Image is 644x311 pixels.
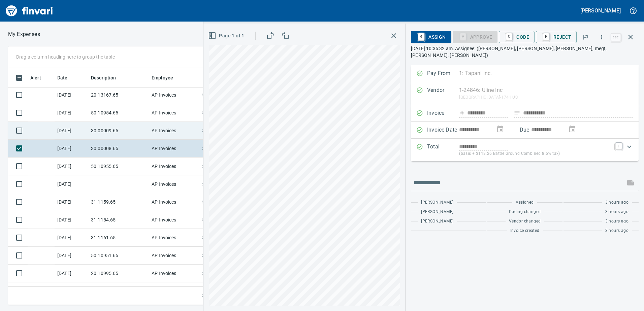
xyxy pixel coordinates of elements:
[55,86,88,104] td: [DATE]
[55,104,88,122] td: [DATE]
[202,216,205,223] span: $
[88,211,149,229] td: 31.1154.65
[8,30,40,38] p: My Expenses
[55,211,88,229] td: [DATE]
[55,282,88,300] td: [DATE]
[541,31,571,43] span: Reject
[202,270,205,277] span: $
[88,86,149,104] td: 20.13167.65
[55,122,88,140] td: [DATE]
[149,247,199,265] td: AP Invoices
[88,282,149,300] td: 50.10006.65
[580,7,621,14] h5: [PERSON_NAME]
[55,158,88,175] td: [DATE]
[207,30,247,42] button: Page 1 of 1
[149,140,199,158] td: AP Invoices
[149,265,199,282] td: AP Invoices
[210,32,244,40] span: Page 1 of 1
[149,86,199,104] td: AP Invoices
[510,228,540,234] span: Invoice created
[605,218,629,225] span: 3 hours ago
[421,218,453,225] span: [PERSON_NAME]
[609,29,639,45] span: Close invoice
[579,5,622,16] button: [PERSON_NAME]
[149,158,199,175] td: AP Invoices
[91,74,116,82] span: Description
[506,33,512,40] a: C
[202,292,205,299] span: $
[91,74,125,82] span: Description
[55,247,88,265] td: [DATE]
[149,104,199,122] td: AP Invoices
[421,199,453,206] span: [PERSON_NAME]
[421,209,453,215] span: [PERSON_NAME]
[605,228,629,234] span: 3 hours ago
[453,34,498,39] div: Coding Required
[57,74,76,82] span: Date
[149,122,199,140] td: AP Invoices
[202,92,205,98] span: $
[152,74,182,82] span: Employee
[202,163,205,170] span: $
[594,30,609,44] button: More
[88,229,149,247] td: 31.1161.65
[149,229,199,247] td: AP Invoices
[88,122,149,140] td: 30.00009.65
[8,30,40,38] nav: breadcrumb
[57,74,68,82] span: Date
[536,31,577,43] button: RReject
[411,139,639,161] div: Expand
[55,193,88,211] td: [DATE]
[202,145,205,152] span: $
[411,31,451,43] button: RAssign
[202,127,205,134] span: $
[55,229,88,247] td: [DATE]
[202,199,205,205] span: $
[615,143,622,149] a: T
[152,74,173,82] span: Employee
[578,30,593,44] button: Flag
[202,181,205,187] span: $
[55,265,88,282] td: [DATE]
[411,45,639,59] p: [DATE] 10:35:32 am. Assignee: ([PERSON_NAME], [PERSON_NAME], [PERSON_NAME], megt, [PERSON_NAME], ...
[509,218,541,225] span: Vendor changed
[88,193,149,211] td: 31.1159.65
[30,74,41,82] span: Alert
[543,33,549,40] a: R
[88,140,149,158] td: 30.00008.65
[504,31,529,43] span: Code
[202,234,205,241] span: $
[459,150,611,157] p: (basis + $118.26 Battle Ground Combined 8.6% tax)
[16,54,115,60] p: Drag a column heading here to group the table
[149,211,199,229] td: AP Invoices
[605,209,629,215] span: 3 hours ago
[611,34,621,41] a: esc
[418,33,424,40] a: R
[516,199,534,206] span: Assigned
[88,158,149,175] td: 50.10955.65
[55,140,88,158] td: [DATE]
[88,104,149,122] td: 50.10954.65
[416,31,446,43] span: Assign
[202,109,205,116] span: $
[509,209,541,215] span: Coding changed
[88,265,149,282] td: 20.10995.65
[55,175,88,193] td: [DATE]
[149,282,199,300] td: AP Invoices
[88,247,149,265] td: 50.10951.65
[149,175,199,193] td: AP Invoices
[427,143,459,157] p: Total
[149,193,199,211] td: AP Invoices
[202,252,205,259] span: $
[605,199,629,206] span: 3 hours ago
[4,3,55,19] img: Finvari
[499,31,535,43] button: CCode
[622,175,639,191] span: This records your message into the invoice and notifies anyone mentioned
[30,74,50,82] span: Alert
